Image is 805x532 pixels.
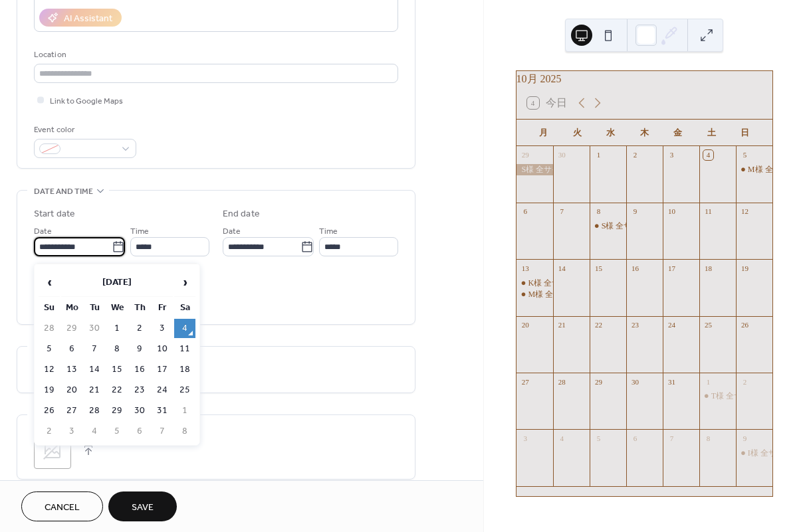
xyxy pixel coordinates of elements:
[703,263,713,273] div: 18
[39,422,60,441] td: 2
[517,164,553,175] div: S様 全サイズ予約
[34,123,134,137] div: Event color
[174,381,195,400] td: 25
[594,150,604,160] div: 1
[557,263,567,273] div: 14
[602,221,664,232] div: S様 全サイズ試着
[667,433,677,443] div: 7
[174,360,195,379] td: 18
[695,120,728,146] div: 土
[84,381,105,400] td: 21
[152,298,173,317] th: Fr
[729,120,762,146] div: 日
[21,491,103,521] button: Cancel
[667,150,677,160] div: 3
[45,501,80,515] span: Cancel
[152,360,173,379] td: 17
[61,360,82,379] td: 13
[740,150,750,160] div: 5
[108,491,177,521] button: Save
[106,422,128,441] td: 5
[106,339,128,359] td: 8
[667,207,677,217] div: 10
[34,432,71,469] div: ;
[560,120,594,146] div: 火
[740,320,750,330] div: 26
[528,289,594,300] div: M様 全サイズ試着
[594,263,604,273] div: 15
[594,207,604,217] div: 8
[152,401,173,420] td: 31
[39,339,60,359] td: 5
[84,360,105,379] td: 14
[319,224,338,238] span: Time
[703,377,713,387] div: 1
[703,150,713,160] div: 4
[557,377,567,387] div: 28
[628,120,661,146] div: 木
[630,433,640,443] div: 6
[174,298,195,317] th: Sa
[223,207,260,221] div: End date
[703,320,713,330] div: 25
[520,433,530,443] div: 3
[703,207,713,217] div: 11
[630,207,640,217] div: 9
[39,401,60,420] td: 26
[699,391,736,402] div: T様 全サイズ試着
[527,120,560,146] div: 月
[520,320,530,330] div: 20
[736,448,772,459] div: I様 全サイズ試着
[152,319,173,338] td: 3
[34,224,52,238] span: Date
[132,501,154,515] span: Save
[517,278,553,289] div: K様 全サイズ試着
[661,120,695,146] div: 金
[174,319,195,338] td: 4
[106,298,128,317] th: We
[61,401,82,420] td: 27
[557,207,567,217] div: 7
[129,339,150,359] td: 9
[129,319,150,338] td: 2
[84,298,105,317] th: Tu
[130,224,149,238] span: Time
[34,207,75,221] div: Start date
[39,298,60,317] th: Su
[106,319,128,338] td: 1
[520,377,530,387] div: 27
[129,298,150,317] th: Th
[61,339,82,359] td: 6
[39,360,60,379] td: 12
[630,150,640,160] div: 2
[630,377,640,387] div: 30
[34,48,396,62] div: Location
[223,224,241,238] span: Date
[520,263,530,273] div: 13
[39,319,60,338] td: 28
[667,263,677,273] div: 17
[61,268,173,297] th: [DATE]
[667,320,677,330] div: 24
[740,377,750,387] div: 2
[557,320,567,330] div: 21
[740,263,750,273] div: 19
[39,269,59,296] span: ‹
[129,401,150,420] td: 30
[106,381,128,400] td: 22
[129,360,150,379] td: 16
[517,289,553,300] div: M様 全サイズ試着
[175,269,195,296] span: ›
[61,422,82,441] td: 3
[711,391,774,402] div: T様 全サイズ試着
[630,320,640,330] div: 23
[736,164,772,175] div: M様 全サイズ試着
[703,433,713,443] div: 8
[590,221,626,232] div: S様 全サイズ試着
[84,319,105,338] td: 30
[129,422,150,441] td: 6
[667,377,677,387] div: 31
[740,207,750,217] div: 12
[106,401,128,420] td: 29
